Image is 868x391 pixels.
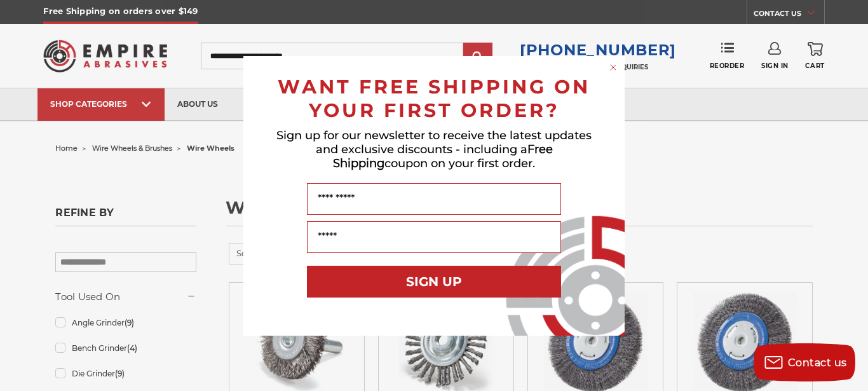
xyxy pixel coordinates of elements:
button: SIGN UP [307,266,561,298]
button: Contact us [754,343,855,381]
span: Free Shipping [333,142,553,170]
button: Close dialog [607,61,620,74]
span: WANT FREE SHIPPING ON YOUR FIRST ORDER? [278,75,590,122]
span: Contact us [788,357,847,369]
span: Sign up for our newsletter to receive the latest updates and exclusive discounts - including a co... [276,128,592,170]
